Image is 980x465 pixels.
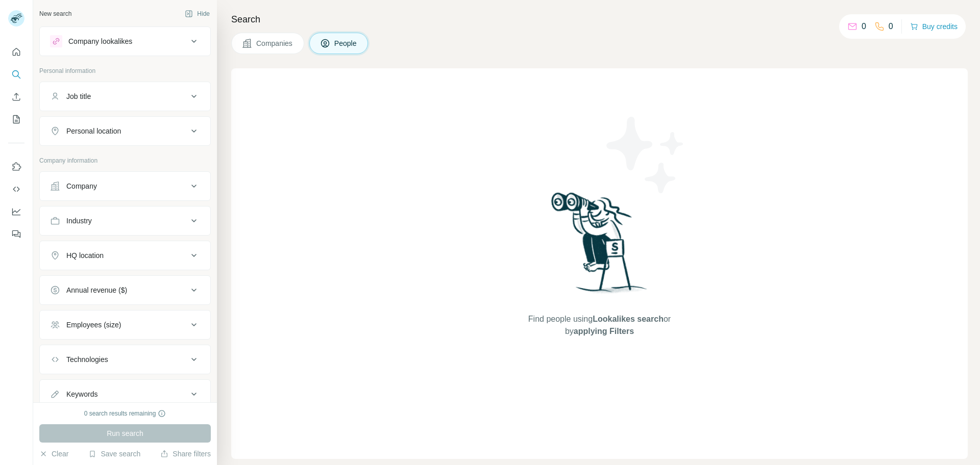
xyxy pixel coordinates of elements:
button: Clear [39,449,68,459]
div: Employees (size) [66,320,121,330]
div: Industry [66,216,92,226]
img: Surfe Illustration - Woman searching with binoculars [547,190,653,303]
div: New search [39,9,71,18]
div: Technologies [66,354,108,365]
span: applying Filters [574,327,634,335]
button: Dashboard [8,202,24,221]
button: Buy credits [910,19,958,34]
button: Use Surfe API [8,180,24,198]
button: Keywords [40,382,210,406]
button: Use Surfe on LinkedIn [8,158,24,176]
h4: Search [231,12,968,27]
span: People [334,38,358,48]
span: Find people using or by [518,313,681,338]
button: Personal location [40,119,210,143]
p: Company information [39,156,211,165]
div: Annual revenue ($) [66,285,127,295]
div: Company [66,181,97,191]
button: Job title [40,84,210,109]
button: Company lookalikes [40,29,210,54]
img: Surfe Illustration - Stars [600,109,692,201]
div: Job title [66,91,91,101]
div: Company lookalikes [68,36,132,46]
span: Companies [256,38,293,48]
p: 0 [889,20,893,33]
span: Lookalikes search [593,315,664,323]
div: Personal location [66,126,121,136]
button: Technologies [40,347,210,372]
button: Quick start [8,43,24,61]
p: Personal information [39,66,211,75]
button: Enrich CSV [8,88,24,106]
button: Company [40,174,210,198]
button: HQ location [40,243,210,268]
button: Search [8,65,24,84]
p: 0 [862,20,866,33]
button: Share filters [160,449,211,459]
button: Annual revenue ($) [40,278,210,302]
button: Hide [178,6,217,21]
div: HQ location [66,250,104,261]
button: Feedback [8,225,24,243]
button: Save search [88,449,140,459]
button: My lists [8,110,24,128]
button: Employees (size) [40,313,210,337]
div: 0 search results remaining [84,409,166,418]
div: Keywords [66,389,97,399]
button: Industry [40,209,210,233]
